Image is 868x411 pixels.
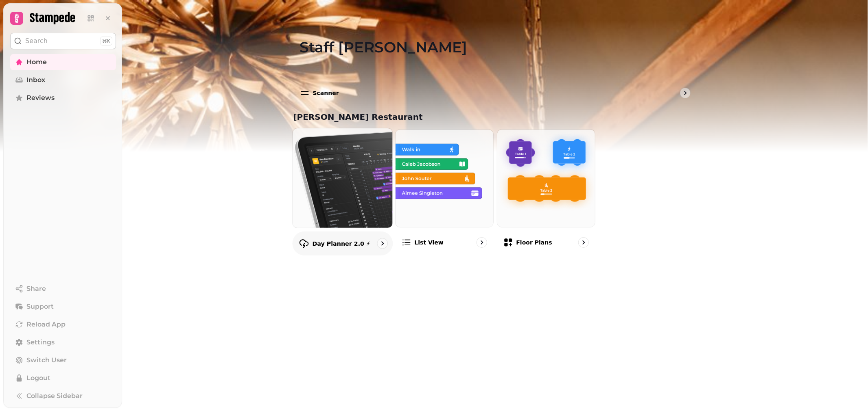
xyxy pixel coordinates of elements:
[26,373,50,383] span: Logout
[681,89,689,97] svg: go to
[10,370,116,386] button: Logout
[396,130,493,227] img: List view
[395,129,494,254] a: List viewList view
[300,19,691,55] h1: Staff [PERSON_NAME]
[26,302,54,311] span: Support
[10,54,116,70] a: Home
[378,239,386,247] svg: go to
[516,238,552,247] p: Floor Plans
[497,130,595,227] img: Floor Plans
[10,388,116,404] button: Collapse Sidebar
[10,334,116,350] a: Settings
[292,128,393,255] a: Day Planner 2.0 ⚡Day Planner 2.0 ⚡
[10,72,116,88] a: Inbox
[10,352,116,368] button: Switch User
[100,37,112,45] div: ⌘K
[25,36,48,46] p: Search
[10,299,116,315] button: Support
[26,337,55,347] span: Settings
[10,33,116,49] button: Search⌘K
[10,316,116,333] button: Reload App
[10,90,116,106] a: Reviews
[26,355,67,365] span: Switch User
[26,284,46,294] span: Share
[26,320,66,329] span: Reload App
[26,57,47,67] span: Home
[288,123,397,233] img: Day Planner 2.0 ⚡
[478,238,486,247] svg: go to
[26,75,45,85] span: Inbox
[26,391,83,401] span: Collapse Sidebar
[293,81,697,105] a: Scanner
[497,129,595,254] a: Floor PlansFloor Plans
[313,89,339,97] p: Scanner
[579,238,588,247] svg: go to
[10,281,116,297] button: Share
[293,111,450,123] h2: [PERSON_NAME] Restaurant
[312,239,370,247] p: Day Planner 2.0 ⚡
[26,93,55,103] span: Reviews
[415,238,444,247] p: List view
